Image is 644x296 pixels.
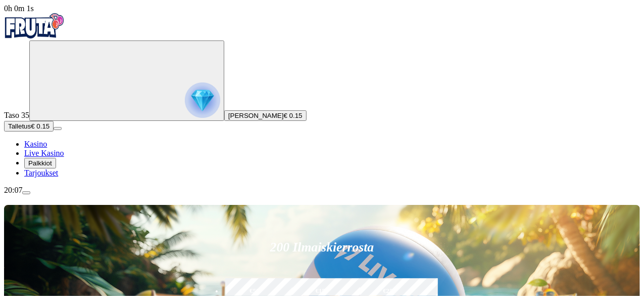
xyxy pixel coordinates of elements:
button: [PERSON_NAME]€ 0.15 [224,110,307,121]
img: reward progress [185,82,220,118]
span: Talletus [8,122,31,130]
button: menu [22,191,30,194]
a: Kasino [24,140,47,148]
a: Fruta [4,31,65,40]
nav: Main menu [4,140,640,178]
button: menu [54,127,62,130]
button: Palkkiot [24,158,56,168]
img: Fruta [4,13,65,38]
a: Live Kasino [24,149,64,157]
a: Tarjoukset [24,168,58,177]
span: user session time [4,4,34,13]
span: [PERSON_NAME] [228,112,284,119]
span: Taso 35 [4,111,29,119]
button: Talletusplus icon€ 0.15 [4,121,54,132]
span: Palkkiot [28,159,52,167]
span: € 0.15 [31,122,49,130]
nav: Primary [4,13,640,178]
button: reward progress [29,40,224,121]
span: 20:07 [4,186,22,194]
span: € 0.15 [284,112,303,119]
